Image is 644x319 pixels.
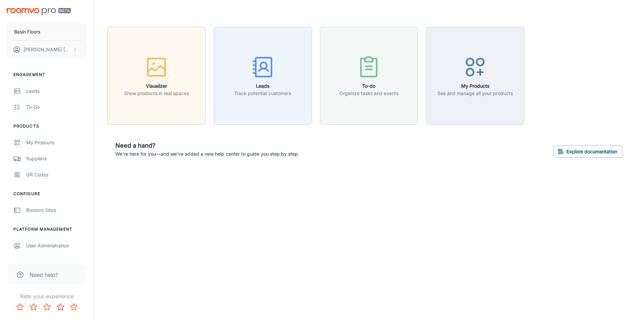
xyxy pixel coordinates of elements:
[124,82,189,90] h6: Visualizer
[7,41,87,58] button: [PERSON_NAME] [PERSON_NAME]
[426,72,524,79] a: My ProductsSee and manage all your products
[339,90,398,97] p: Organize tasks and events
[214,27,312,125] button: LeadsTrack potential customers
[320,27,418,125] button: To-doOrganize tasks and events
[234,90,291,97] p: Track potential customers
[214,72,312,79] a: LeadsTrack potential customers
[14,28,40,35] p: Basin Floors
[339,82,398,90] h6: To-do
[426,27,524,125] button: My ProductsSee and manage all your products
[234,82,291,90] h6: Leads
[553,146,623,158] button: Explore documentation
[26,155,87,162] div: Suppliers
[115,141,299,150] h6: Need a hand?
[26,103,87,111] div: To-do
[437,90,513,97] p: See and manage all your products
[26,139,87,146] div: My Products
[115,150,299,158] p: We're here for you—and we've added a new help center to guide you step by step.
[107,27,206,125] button: VisualizerShow products in real spaces
[26,171,87,178] div: QR Codes
[23,46,71,53] p: [PERSON_NAME] [PERSON_NAME]
[437,82,513,90] h6: My Products
[7,23,87,41] button: Basin Floors
[7,8,71,15] img: Roomvo PRO Beta
[26,87,87,95] div: Leads
[320,72,418,79] a: To-doOrganize tasks and events
[553,148,623,154] a: Explore documentation
[124,90,189,97] p: Show products in real spaces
